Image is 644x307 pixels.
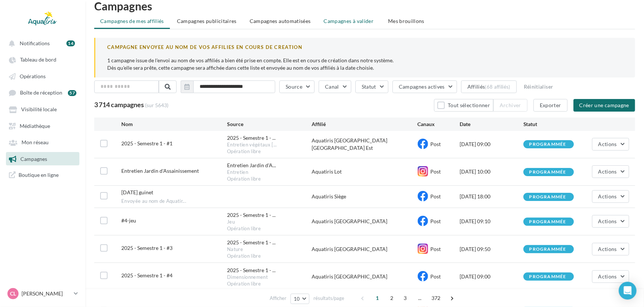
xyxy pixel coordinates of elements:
button: Canal [319,80,351,93]
span: Post [431,218,441,224]
div: Nom [121,121,227,128]
span: Entretien Jardin d'Assainissement [121,168,199,174]
button: Archiver [493,99,528,112]
span: Boîte de réception [20,90,62,96]
a: Visibilité locale [4,102,81,116]
span: 2025 - Semestre 1 - ... [227,134,276,142]
span: Entretien Jardin d'A... [227,162,276,169]
span: Afficher [270,295,286,302]
p: 1 campagne issue de l'envoi au nom de vos affiliés a bien été prise en compte. Elle est en cours ... [107,57,623,72]
span: Notifications [20,40,50,46]
span: 30/12/25 guinet [121,189,153,195]
div: Affilié [312,121,417,128]
span: Mon réseau [22,139,49,146]
a: Médiathèque [4,119,81,132]
div: Jeu [227,219,312,225]
span: Actions [598,168,617,175]
div: [DATE] 09:50 [460,245,523,253]
a: Mon réseau [4,135,81,149]
span: Actions [598,141,617,147]
span: Post [431,193,441,199]
span: Post [431,141,441,147]
button: Actions [592,215,629,228]
span: Boutique en ligne [19,171,59,178]
div: CAMPAGNE ENVOYEE AU NOM DE VOS AFFILIES EN COURS DE CREATION [107,44,623,51]
div: (68 affiliés) [485,84,510,90]
button: Actions [592,243,629,255]
span: 3 714 campagnes [94,100,144,109]
span: Post [431,273,441,280]
div: Source [227,121,312,128]
div: Dimensionnement [227,274,312,281]
div: [DATE] 09:00 [460,141,523,148]
span: Médiathèque [20,123,50,129]
button: Actions [592,165,629,178]
span: CL [10,290,16,297]
div: programmée [529,142,566,147]
span: 2025 - Semestre 1 - #4 [121,272,172,278]
div: [DATE] 10:00 [460,168,523,175]
span: #4-jeu [121,217,136,224]
div: Aquatiris [GEOGRAPHIC_DATA] [312,273,417,280]
button: Statut [355,80,388,93]
span: 2025 - Semestre 1 - #1 [121,140,172,146]
span: Visibilité locale [21,106,57,113]
div: 57 [68,90,76,96]
div: Opération libre [227,225,312,232]
a: Boîte de réception 57 [4,86,81,99]
span: Actions [598,193,617,199]
a: Tableau de bord [4,53,81,66]
button: Exporter [533,99,568,112]
span: Actions [598,273,617,280]
span: 1 [372,292,384,304]
button: Créer une campagne [574,99,635,112]
div: [DATE] 09:10 [460,218,523,225]
div: Opération libre [227,281,312,287]
span: Campagnes [20,156,47,162]
span: 372 [428,292,444,304]
button: Campagnes actives [392,80,457,93]
span: Actions [598,246,617,252]
a: CL [PERSON_NAME] [6,287,79,301]
button: Tout sélectionner [434,99,493,112]
span: Entretien végétaux [... [227,142,277,148]
span: 10 [294,296,300,302]
span: (sur 5643) [145,102,168,108]
span: Post [431,168,441,175]
span: ... [414,292,426,304]
span: 2 [386,292,398,304]
span: 2025 - Semestre 1 - ... [227,211,276,219]
span: Campagnes à valider [324,17,374,25]
button: Source [279,80,315,93]
button: Actions [592,190,629,203]
button: Notifications 14 [4,36,78,50]
div: Aquatiris Lot [312,168,417,175]
div: Aquatiris [GEOGRAPHIC_DATA] [312,245,417,253]
div: Opération libre [227,253,312,260]
a: Boutique en ligne [4,168,81,181]
span: Campagnes actives [399,83,445,90]
div: Aquatiris [GEOGRAPHIC_DATA] [GEOGRAPHIC_DATA] Est [312,137,417,152]
span: résultats/page [313,295,344,302]
div: Date [460,121,523,128]
button: Réinitialiser [521,82,556,91]
div: Statut [523,121,587,128]
span: Campagnes publicitaires [177,18,237,24]
div: Aquatiris [GEOGRAPHIC_DATA] [312,218,417,225]
span: 2025 - Semestre 1 - ... [227,267,276,274]
a: Campagnes [4,152,81,165]
div: Opération libre [227,176,312,182]
span: Opérations [20,73,46,79]
div: Open Intercom Messenger [619,282,637,300]
span: Envoyée au nom de Aquatir... [121,198,186,205]
p: [PERSON_NAME] [22,290,71,297]
span: Actions [598,218,617,224]
span: Tableau de bord [20,57,56,63]
button: Actions [592,270,629,283]
div: programmée [529,219,566,224]
div: [DATE] 18:00 [460,193,523,200]
span: 3 [400,292,411,304]
div: programmée [529,274,566,279]
button: Actions [592,138,629,151]
div: Entretien [227,169,312,176]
